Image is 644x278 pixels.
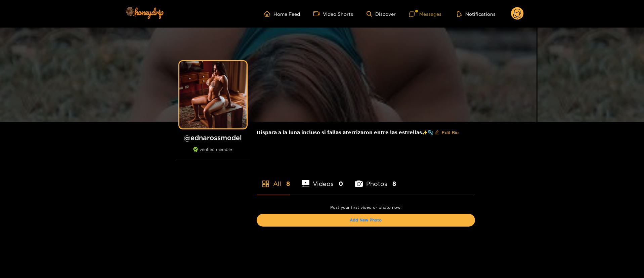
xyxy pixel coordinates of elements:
span: 8 [392,180,396,188]
span: 0 [339,180,343,188]
span: edit [435,130,439,135]
a: Video Shorts [313,11,353,17]
button: Notifications [455,10,498,17]
a: Add New Photo [350,218,382,222]
div: 𝗗𝗶𝘀𝗽𝗮𝗿𝗮 𝗮 𝗹𝗮 𝗹𝘂𝗻𝗮 𝗶𝗻𝗰𝗹𝘂𝘀𝗼 𝘀𝗶 𝗳𝗮𝗹𝗹𝗮𝘀 𝗮𝘁𝗲𝗿𝗿𝗶𝘇𝗮𝗿𝗼𝗻 𝗲𝗻𝘁𝗿𝗲 𝗹𝗮𝘀 𝗲𝘀𝘁𝗿𝗲𝗹𝗹𝗮𝘀✨🫧 [257,122,475,143]
h1: @ ednarossmodel [176,133,250,142]
div: verified member [176,147,250,159]
p: Post your first video or photo now! [257,205,475,210]
span: 8 [286,180,290,188]
span: video-camera [313,11,323,17]
span: Edit Bio [442,129,459,136]
a: Discover [367,11,396,17]
span: home [264,11,273,17]
li: All [257,164,290,195]
div: Messages [409,10,441,18]
button: Add New Photo [257,214,475,227]
li: Videos [302,164,343,195]
button: editEdit Bio [433,127,460,138]
span: appstore [262,180,270,188]
a: Home Feed [264,11,300,17]
li: Photos [355,164,396,195]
